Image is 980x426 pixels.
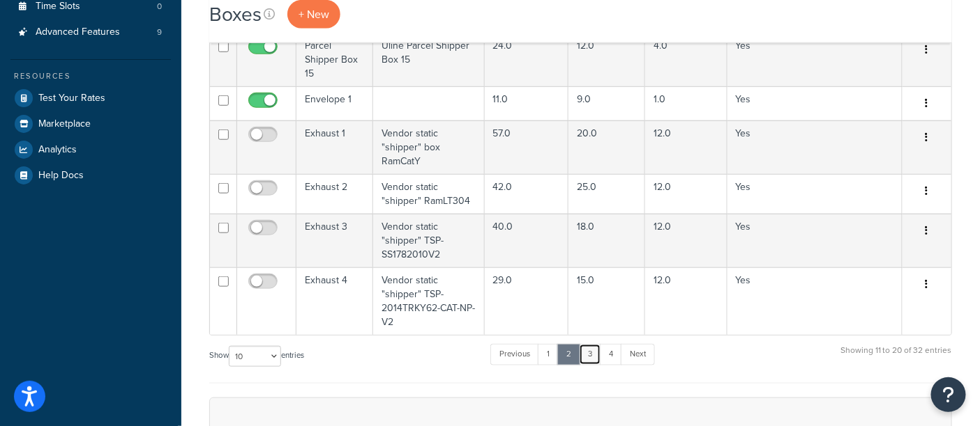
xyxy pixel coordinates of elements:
td: 12.0 [645,120,727,174]
td: Uline Parcel Shipper Box 15 [373,33,484,86]
td: 18.0 [568,214,645,267]
td: Exhaust 1 [296,120,373,174]
a: 3 [579,344,601,365]
span: Time Slots [36,1,80,13]
td: 1.0 [645,86,727,120]
td: 29.0 [485,267,568,335]
td: 12.0 [645,174,727,214]
td: Vendor static "shipper" TSP-2014TRKY62-CAT-NP-V2 [373,267,484,335]
td: 12.0 [645,267,727,335]
td: Envelope 1 [296,86,373,120]
td: Yes [728,120,903,174]
td: 57.0 [485,120,568,174]
td: Yes [728,267,903,335]
td: 11.0 [485,86,568,120]
a: Marketplace [10,111,171,136]
span: Analytics [38,144,77,156]
span: Marketplace [38,118,91,130]
td: 40.0 [485,214,568,267]
td: Vendor static "shipper" RamLT304 [373,174,484,214]
td: 25.0 [568,174,645,214]
span: 9 [157,26,162,38]
a: Test Your Rates [10,86,171,111]
td: 20.0 [568,120,645,174]
a: Analytics [10,137,171,162]
a: 2 [557,344,580,365]
td: Exhaust 3 [296,214,373,267]
td: 24.0 [485,33,568,86]
div: Resources [10,70,171,82]
span: Help Docs [38,170,84,182]
span: + New [299,6,329,22]
a: 1 [538,344,559,365]
td: 12.0 [568,33,645,86]
label: Show entries [209,346,304,367]
td: Parcel Shipper Box 15 [296,33,373,86]
button: Open Resource Center [931,377,966,412]
td: 9.0 [568,86,645,120]
td: 12.0 [645,214,727,267]
a: 4 [600,344,622,365]
a: Next [621,344,655,365]
td: 4.0 [645,33,727,86]
td: Vendor static "shipper" box RamCatY [373,120,484,174]
td: 42.0 [485,174,568,214]
td: Vendor static "shipper" TSP-SS1782010V2 [373,214,484,267]
span: 0 [157,1,162,13]
td: Exhaust 2 [296,174,373,214]
select: Showentries [229,346,281,367]
li: Advanced Features [10,19,171,45]
span: Advanced Features [36,26,120,38]
td: Yes [728,214,903,267]
td: Yes [728,174,903,214]
td: Exhaust 4 [296,267,373,335]
td: Yes [728,33,903,86]
a: Previous [490,344,539,365]
span: Test Your Rates [38,93,105,104]
h1: Boxes [209,1,262,28]
div: Showing 11 to 20 of 32 entries [840,342,952,372]
td: 15.0 [568,267,645,335]
a: Advanced Features 9 [10,19,171,45]
a: Help Docs [10,163,171,188]
td: Yes [728,86,903,120]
